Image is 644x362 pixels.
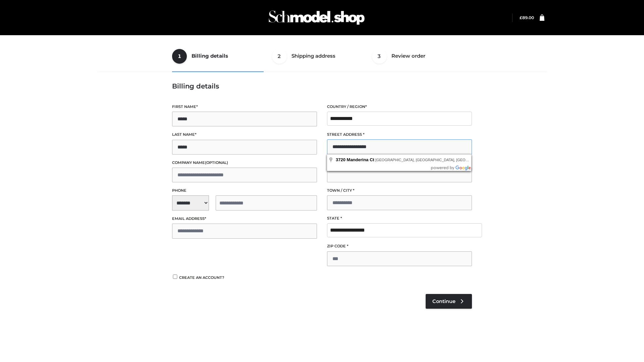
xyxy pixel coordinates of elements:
[327,243,472,249] label: ZIP Code
[347,157,374,162] span: Manderina Ct
[172,216,317,222] label: Email address
[179,275,224,280] span: Create an account?
[520,15,534,20] a: £89.00
[172,160,317,166] label: Company name
[205,160,228,165] span: (optional)
[327,215,472,222] label: State
[172,131,317,138] label: Last name
[327,104,472,110] label: Country / Region
[520,15,522,20] span: £
[432,298,455,304] span: Continue
[266,4,367,31] img: Schmodel Admin 964
[426,294,472,309] a: Continue
[327,187,472,194] label: Town / City
[375,158,495,162] span: [GEOGRAPHIC_DATA], [GEOGRAPHIC_DATA], [GEOGRAPHIC_DATA]
[520,15,534,20] bdi: 89.00
[172,82,472,90] h3: Billing details
[172,187,317,194] label: Phone
[336,157,345,162] span: 3720
[327,131,472,138] label: Street address
[172,104,317,110] label: First name
[172,275,178,279] input: Create an account?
